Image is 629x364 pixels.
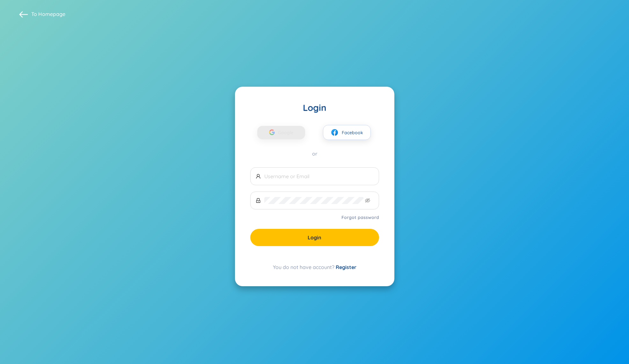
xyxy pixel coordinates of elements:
wordsmine: Home [38,11,53,17]
img: facebook [331,128,339,136]
span: eye-invisible [365,198,370,203]
span: user [256,174,261,179]
div: or [250,150,379,157]
input: Username or Email [264,173,374,180]
a: Homepage [38,11,65,17]
span: Google [278,126,296,139]
button: Google [257,126,305,139]
button: facebookFacebook [323,125,371,140]
div: Login [250,102,379,113]
span: Facebook [342,129,363,136]
span: lock [256,198,261,203]
span: To [31,11,65,18]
